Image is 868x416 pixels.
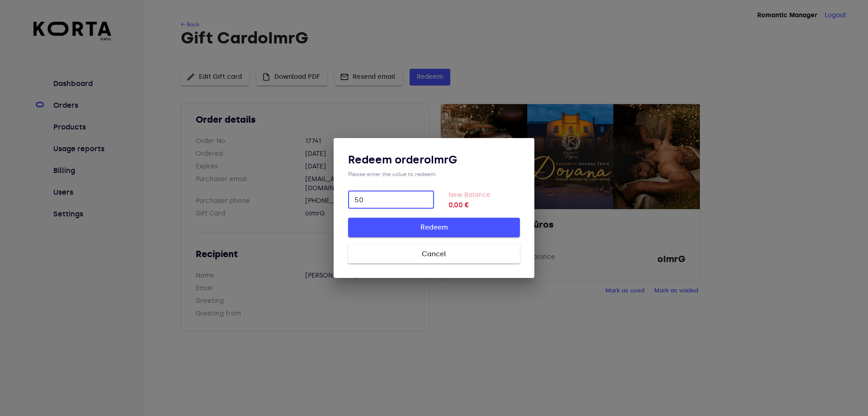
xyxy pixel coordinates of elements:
span: Redeem [363,221,505,233]
strong: 0,00 € [448,200,520,210]
div: Please enter the value to redeem: [348,171,520,178]
button: Cancel [348,244,520,263]
button: Redeem [348,218,520,237]
span: Cancel [363,248,505,260]
h3: Redeem order oImrG [348,153,520,167]
label: New Balance [448,191,491,199]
